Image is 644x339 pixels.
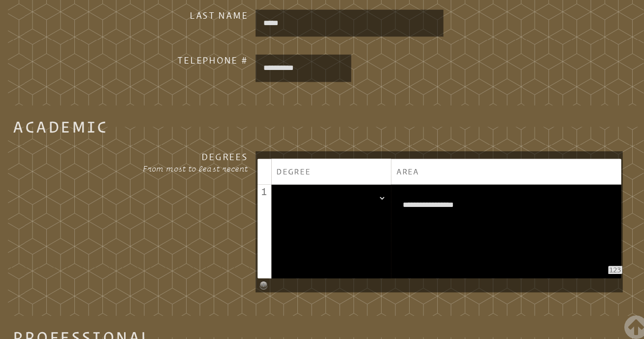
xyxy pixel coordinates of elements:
th: Degree [268,157,387,182]
h3: Telephone # [91,54,245,66]
div: 123 [601,263,615,271]
select: persons_degrees[row_new_0][col_id_87] [273,190,382,202]
h3: Last Name [91,9,245,21]
a: Add Row [256,276,613,286]
h3: Degrees [91,149,245,161]
th: Area [386,157,613,182]
span: 1 [258,183,265,195]
legend: Academic [13,119,107,131]
p: From most to least recent [91,161,245,172]
legend: Professional [13,327,150,339]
